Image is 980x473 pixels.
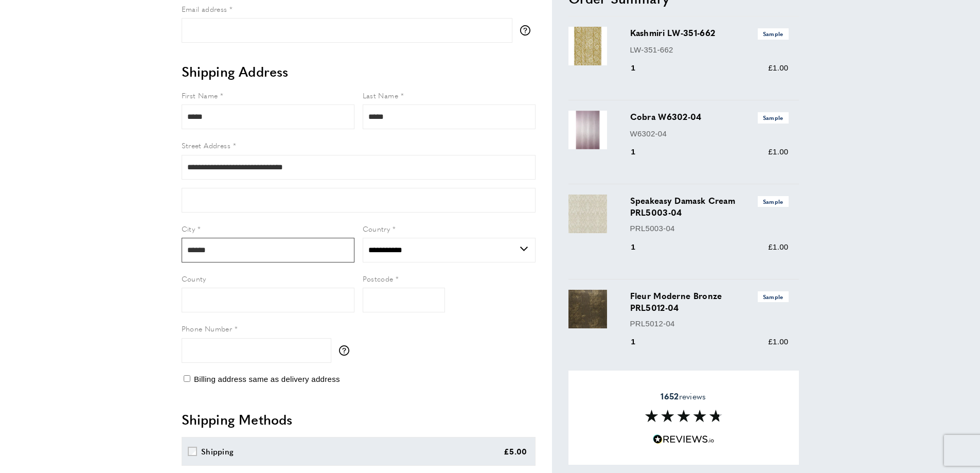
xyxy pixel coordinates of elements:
img: Fleur Moderne Bronze PRL5012-04 [568,290,607,328]
p: PRL5003-04 [630,222,789,235]
h2: Shipping Methods [182,410,536,429]
h3: Speakeasy Damask Cream PRL5003-04 [630,195,789,218]
h2: Shipping Address [182,62,536,81]
span: Sample [758,112,789,123]
span: City [182,223,195,234]
h3: Cobra W6302-04 [630,111,789,123]
div: £5.00 [504,445,527,458]
h3: Fleur Moderne Bronze PRL5012-04 [630,290,789,313]
img: Reviews.io 5 stars [653,434,715,444]
span: Country [363,223,390,234]
img: Kashmiri LW-351-662 [568,27,607,65]
span: County [182,273,206,284]
span: Sample [758,28,789,39]
button: More information [520,25,536,36]
span: Postcode [363,273,394,284]
span: £1.00 [768,337,788,346]
span: £1.00 [768,242,788,251]
h3: Kashmiri LW-351-662 [630,27,789,39]
span: Street Address [182,140,231,150]
div: 1 [630,241,650,253]
div: 1 [630,146,650,158]
img: Cobra W6302-04 [568,111,607,149]
span: Sample [758,291,789,302]
div: Shipping [201,445,234,458]
img: Reviews section [645,410,722,422]
p: LW-351-662 [630,44,789,56]
input: Billing address same as delivery address [184,375,190,382]
span: Last Name [363,90,399,100]
p: PRL5012-04 [630,318,789,330]
span: reviews [661,391,706,401]
span: £1.00 [768,63,788,72]
button: More information [339,345,354,356]
img: Speakeasy Damask Cream PRL5003-04 [568,195,607,233]
strong: 1652 [661,390,679,401]
p: W6302-04 [630,128,789,140]
span: Email address [182,4,227,14]
span: £1.00 [768,147,788,156]
span: Phone Number [182,323,233,334]
span: First Name [182,90,218,100]
div: 1 [630,62,650,74]
span: Sample [758,196,789,207]
span: Billing address same as delivery address [194,375,340,383]
div: 1 [630,336,650,348]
